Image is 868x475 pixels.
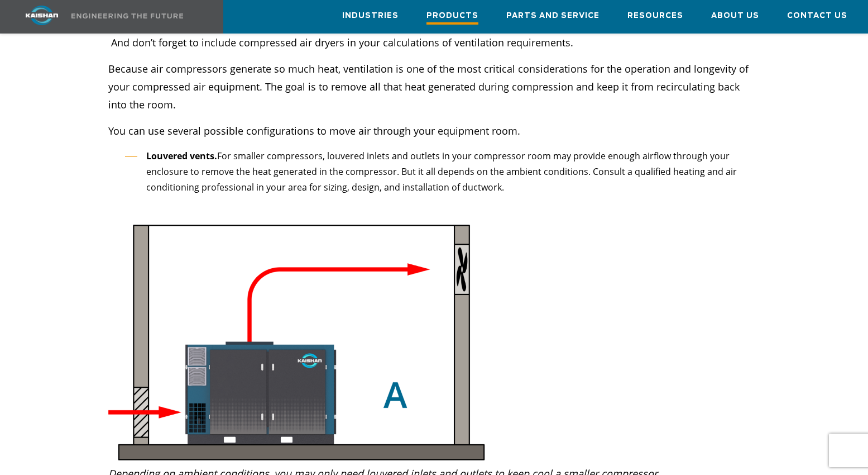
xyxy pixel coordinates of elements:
span: Products [426,9,478,25]
strong: Louvered vents. [146,150,217,162]
span: Industries [342,9,399,22]
span: About Us [711,9,759,22]
a: Parts and Service [506,1,600,31]
a: Industries [342,1,399,31]
a: Resources [627,1,683,31]
span: figurations to move air through your equipment room. [263,124,520,137]
p: You can use several possible con [108,122,760,140]
img: Ventilation Louvered Vents [108,222,494,462]
a: Contact Us [787,1,847,31]
img: Engineering the future [71,13,183,18]
a: About Us [711,1,759,31]
span: For smaller compressors, louvered inlets and outlets in your compressor room may provide enough a... [146,150,737,193]
p: Because air compressors generate so much heat, ventilation is one of the most critical considerat... [108,60,760,113]
span: Resources [627,9,683,22]
a: Products [426,1,478,33]
span: Contact Us [787,9,847,22]
span: Parts and Service [506,9,600,22]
